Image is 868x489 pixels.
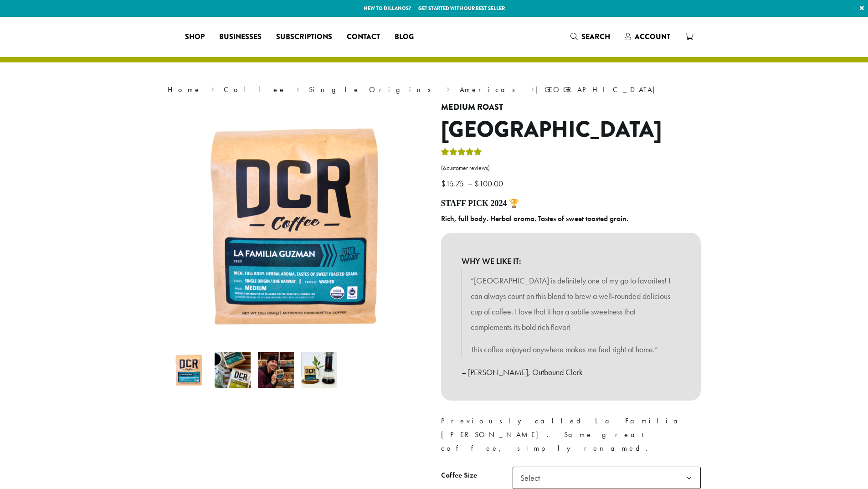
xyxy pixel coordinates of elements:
[447,81,450,95] span: ›
[301,352,337,388] img: Peru - Image 4
[441,103,701,113] h4: Medium Roast
[441,214,628,223] b: Rich, full body. Herbal aroma. Tastes of sweet toasted grain.
[531,81,534,95] span: ›
[219,31,262,43] span: Businesses
[347,31,380,43] span: Contact
[443,164,447,172] span: 6
[418,5,505,12] a: Get started with our best seller
[168,85,201,94] a: Home
[517,469,549,487] span: Select
[441,178,446,189] span: $
[441,414,701,455] p: Previously called La Familia [PERSON_NAME]. Same great coffee, simply renamed.
[184,103,411,348] img: La Familia Guzman by Dillanos Coffee Roasters
[441,178,466,189] bdi: 15.75
[258,352,294,388] img: Peru - Image 3
[178,30,212,44] a: Shop
[171,352,207,388] img: La Familia Guzman by Dillanos Coffee Roasters
[635,31,670,42] span: Account
[211,81,214,95] span: ›
[168,84,701,95] nav: Breadcrumb
[215,352,251,388] img: Peru - Image 2
[441,164,701,173] a: (6customer reviews)
[441,117,701,143] h1: [GEOGRAPHIC_DATA]
[471,273,671,335] p: “[GEOGRAPHIC_DATA] is definitely one of my go to favorites! I can always count on this blend to b...
[513,467,701,489] span: Select
[309,85,437,94] a: Single Origins
[563,29,617,44] a: Search
[185,31,205,43] span: Shop
[296,81,299,95] span: ›
[224,85,286,94] a: Coffee
[460,85,521,94] a: Americas
[581,31,610,42] span: Search
[462,253,680,269] b: WHY WE LIKE IT:
[471,342,671,357] p: This coffee enjoyed anywhere makes me feel right at home.”
[468,178,473,189] span: –
[441,147,482,160] div: Rated 4.83 out of 5
[441,469,513,482] label: Coffee Size
[441,199,701,209] h4: STAFF PICK 2024 🏆
[474,178,479,189] span: $
[462,365,680,380] p: – [PERSON_NAME], Outbound Clerk
[395,31,414,43] span: Blog
[474,178,505,189] bdi: 100.00
[276,31,332,43] span: Subscriptions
